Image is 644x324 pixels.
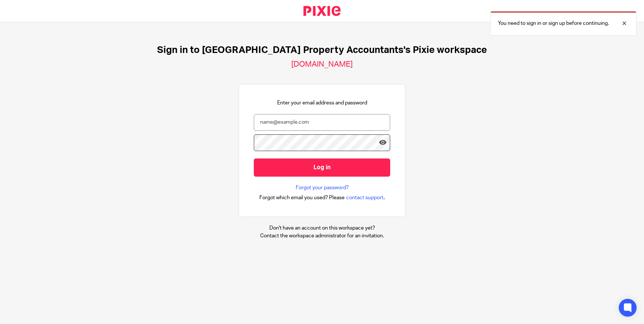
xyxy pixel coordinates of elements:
span: Forgot which email you used? Please [259,194,345,201]
p: You need to sign in or sign up before continuing. [498,20,609,27]
p: Don't have an account on this workspace yet? [260,224,384,232]
p: Contact the workspace administrator for an invitation. [260,232,384,240]
div: . [259,193,385,202]
p: Enter your email address and password [277,99,367,107]
input: name@example.com [254,114,390,131]
h2: [DOMAIN_NAME] [291,60,353,69]
a: Forgot your password? [296,184,349,191]
input: Log in [254,158,390,177]
span: contact support [346,194,384,201]
h1: Sign in to [GEOGRAPHIC_DATA] Property Accountants's Pixie workspace [157,44,487,56]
